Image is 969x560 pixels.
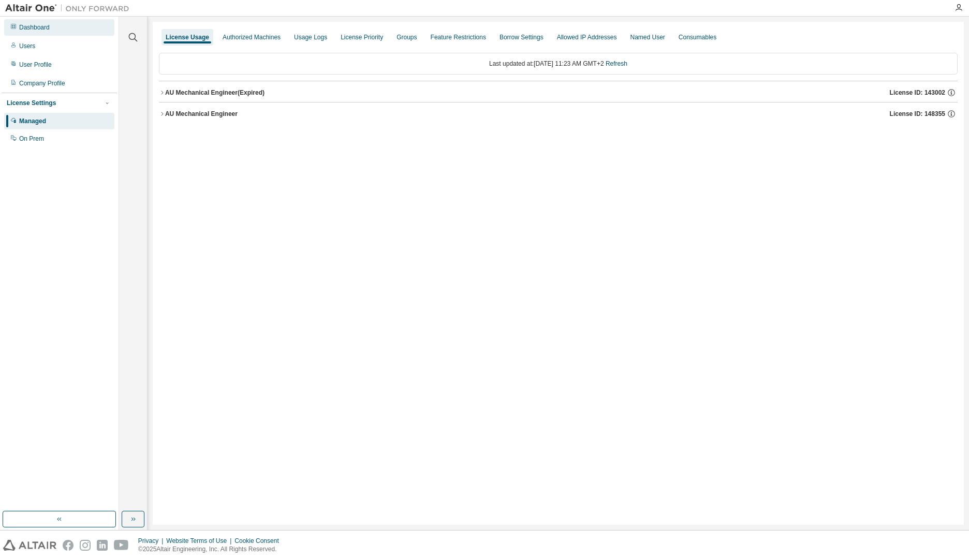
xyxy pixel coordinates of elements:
[138,537,166,545] div: Privacy
[630,33,665,41] div: Named User
[606,60,627,67] a: Refresh
[431,33,486,41] div: Feature Restrictions
[165,110,238,118] div: AU Mechanical Engineer
[19,135,44,143] div: On Prem
[165,89,265,97] div: AU Mechanical Engineer (Expired)
[19,79,65,87] div: Company Profile
[500,33,544,41] div: Borrow Settings
[5,3,135,13] img: Altair One
[19,42,35,50] div: Users
[890,110,945,118] span: License ID: 148355
[114,540,129,551] img: youtube.svg
[557,33,617,41] div: Allowed IP Addresses
[63,540,74,551] img: facebook.svg
[294,33,327,41] div: Usage Logs
[679,33,716,41] div: Consumables
[159,53,958,75] div: Last updated at: [DATE] 11:23 AM GMT+2
[166,33,209,41] div: License Usage
[223,33,281,41] div: Authorized Machines
[7,99,56,107] div: License Settings
[3,540,56,551] img: altair_logo.svg
[166,537,234,545] div: Website Terms of Use
[80,540,91,551] img: instagram.svg
[159,102,958,125] button: AU Mechanical EngineerLicense ID: 148355
[159,81,958,104] button: AU Mechanical Engineer(Expired)License ID: 143002
[234,537,285,545] div: Cookie Consent
[19,23,50,32] div: Dashboard
[138,545,285,554] p: © 2025 Altair Engineering, Inc. All Rights Reserved.
[341,33,383,41] div: License Priority
[19,117,46,125] div: Managed
[19,61,52,69] div: User Profile
[397,33,417,41] div: Groups
[890,89,945,97] span: License ID: 143002
[97,540,108,551] img: linkedin.svg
